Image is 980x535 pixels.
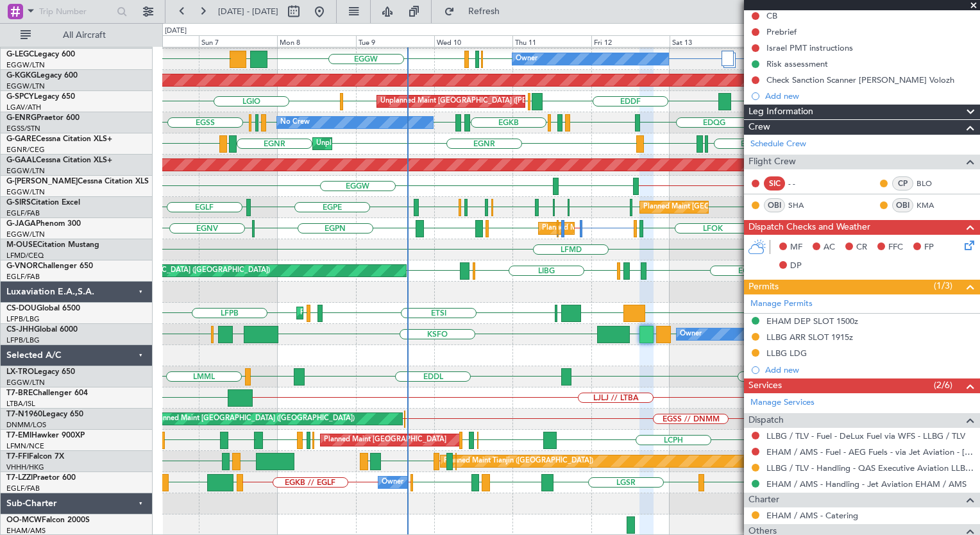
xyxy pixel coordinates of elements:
span: T7-BRE [6,389,33,397]
span: LX-TRO [6,368,34,376]
span: MF [790,241,802,254]
span: T7-N1960 [6,411,42,418]
a: LFPB/LBG [6,314,40,324]
span: G-SIRS [6,199,31,207]
div: Wed 10 [434,35,512,47]
a: EGGW/LTN [6,230,45,239]
span: G-JAGA [6,220,36,228]
div: Risk assessment [766,58,828,69]
div: Prebrief [766,26,797,37]
div: Unplanned Maint [GEOGRAPHIC_DATA] ([PERSON_NAME] Intl) [380,92,588,111]
span: CR [856,241,867,254]
a: T7-EMIHawker 900XP [6,432,85,439]
span: Services [748,378,782,393]
span: G-GAAL [6,157,36,164]
div: Owner [382,473,403,492]
div: Unplanned Maint [GEOGRAPHIC_DATA] ([GEOGRAPHIC_DATA]) [144,409,355,429]
div: SIC [764,176,785,191]
span: Leg Information [748,105,813,119]
div: OBI [764,198,785,212]
span: FP [924,241,934,254]
a: DNMM/LOS [6,420,46,430]
span: Refresh [457,7,511,16]
div: - - [788,178,817,189]
span: DP [790,260,802,273]
span: G-[PERSON_NAME] [6,178,78,185]
a: EHAM / AMS - Catering [766,510,858,521]
div: Thu 11 [512,35,591,47]
div: CB [766,10,777,21]
div: Sat 13 [670,35,748,47]
a: VHHH/HKG [6,463,44,472]
a: M-OUSECitation Mustang [6,241,99,249]
a: EGSS/STN [6,124,40,133]
a: LX-TROLegacy 650 [6,368,75,376]
a: EGGW/LTN [6,60,45,70]
span: G-LEGC [6,51,34,58]
span: AC [824,241,835,254]
a: LFMD/CEQ [6,251,44,260]
a: KMA [917,200,945,211]
div: Planned Maint Tianjin ([GEOGRAPHIC_DATA]) [444,452,593,471]
a: EGNR/CEG [6,145,45,155]
a: CS-DOUGlobal 6500 [6,305,80,312]
a: Manage Services [750,396,815,409]
span: G-VNOR [6,262,38,270]
a: G-SIRSCitation Excel [6,199,80,207]
a: Schedule Crew [750,138,806,151]
span: [DATE] - [DATE] [218,6,278,17]
a: T7-BREChallenger 604 [6,389,88,397]
span: Permits [748,280,779,294]
a: EHAM / AMS - Fuel - AEG Fuels - via Jet Aviation - [GEOGRAPHIC_DATA] / AMS [766,446,974,457]
a: G-VNORChallenger 650 [6,262,93,270]
div: Planned Maint [GEOGRAPHIC_DATA] [324,430,446,450]
span: T7-LZZI [6,474,33,482]
button: Refresh [438,1,515,22]
a: EGGW/LTN [6,187,45,197]
a: OO-MCWFalcon 2000S [6,516,90,524]
span: (2/6) [934,378,952,392]
a: SHA [788,200,817,211]
div: LLBG ARR SLOT 1915z [766,332,853,343]
div: Planned Maint [GEOGRAPHIC_DATA] ([GEOGRAPHIC_DATA]) [300,303,502,323]
div: OBI [892,198,913,212]
a: T7-N1960Legacy 650 [6,411,83,418]
span: Flight Crew [748,155,796,169]
div: Add new [765,364,974,375]
a: EGLF/FAB [6,484,40,493]
span: Crew [748,120,770,135]
a: EGLF/FAB [6,272,40,282]
a: EGLF/FAB [6,208,40,218]
a: G-GAALCessna Citation XLS+ [6,157,112,164]
div: Owner [680,325,702,344]
span: Dispatch [748,413,784,428]
a: G-ENRGPraetor 600 [6,114,80,122]
a: G-[PERSON_NAME]Cessna Citation XLS [6,178,149,185]
a: G-KGKGLegacy 600 [6,72,78,80]
span: All Aircraft [33,31,135,40]
a: G-LEGCLegacy 600 [6,51,75,58]
a: LLBG / TLV - Fuel - DeLux Fuel via WFS - LLBG / TLV [766,430,965,441]
input: Trip Number [39,2,113,21]
div: Planned Maint [GEOGRAPHIC_DATA] ([GEOGRAPHIC_DATA]) [542,219,744,238]
a: G-SPCYLegacy 650 [6,93,75,101]
div: Planned Maint [GEOGRAPHIC_DATA] ([GEOGRAPHIC_DATA]) [643,198,845,217]
span: G-ENRG [6,114,37,122]
span: T7-FFI [6,453,29,461]
a: T7-LZZIPraetor 600 [6,474,76,482]
div: Check Sanction Scanner [PERSON_NAME] Volozh [766,74,954,85]
div: CP [892,176,913,191]
a: G-GARECessna Citation XLS+ [6,135,112,143]
div: No Crew [280,113,310,132]
a: Manage Permits [750,298,813,310]
div: Unplanned Maint [PERSON_NAME] [316,134,432,153]
span: G-KGKG [6,72,37,80]
span: M-OUSE [6,241,37,249]
a: CS-JHHGlobal 6000 [6,326,78,334]
div: EHAM DEP SLOT 1500z [766,316,858,327]
span: T7-EMI [6,432,31,439]
span: OO-MCW [6,516,42,524]
span: G-SPCY [6,93,34,101]
span: Charter [748,493,779,507]
a: EHAM / AMS - Handling - Jet Aviation EHAM / AMS [766,479,967,489]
